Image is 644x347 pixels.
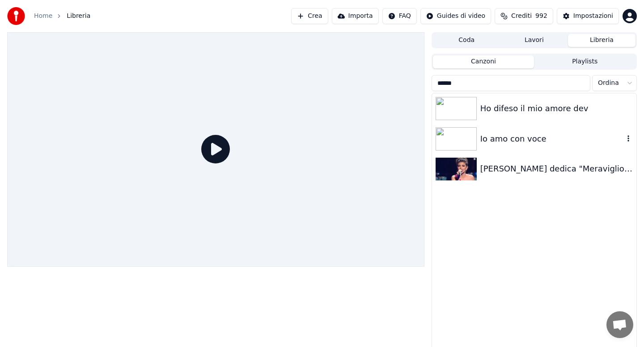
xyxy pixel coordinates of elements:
[67,12,90,21] span: Libreria
[332,8,379,24] button: Importa
[480,163,633,175] div: [PERSON_NAME] dedica "Meraviglio amore mio" ad [PERSON_NAME] - Canzone Segreta [DATE]
[433,55,534,68] button: Canzoni
[557,8,619,24] button: Impostazioni
[598,79,619,88] span: Ordina
[573,12,613,21] div: Impostazioni
[495,8,553,24] button: Crediti992
[480,133,624,145] div: Io amo con voce
[500,34,568,47] button: Lavori
[433,34,500,47] button: Coda
[511,12,532,21] span: Crediti
[534,55,636,68] button: Playlists
[34,12,90,21] nav: breadcrumb
[7,7,25,25] img: youka
[420,8,491,24] button: Guides di video
[291,8,328,24] button: Crea
[535,12,547,21] span: 992
[382,8,417,24] button: FAQ
[568,34,636,47] button: Libreria
[480,102,633,115] div: Ho difeso il mio amore dev
[34,12,52,21] a: Home
[606,311,633,338] div: Aprire la chat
